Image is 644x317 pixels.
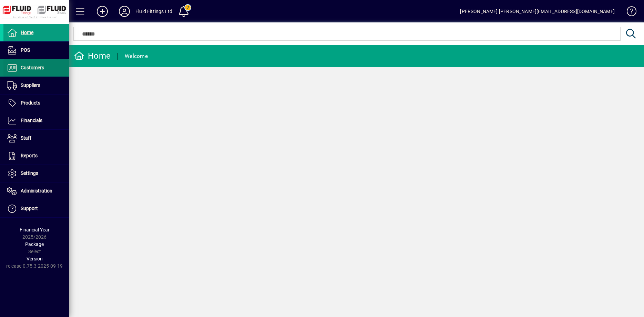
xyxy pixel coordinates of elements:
a: Products [3,95,69,112]
a: Settings [3,165,69,182]
span: Package [25,241,44,247]
span: Financials [21,118,42,123]
a: Suppliers [3,77,69,94]
span: Version [27,256,43,261]
a: Customers [3,59,69,77]
div: Home [74,50,111,61]
a: Support [3,200,69,217]
a: Administration [3,182,69,200]
span: Financial Year [20,227,50,232]
a: Financials [3,112,69,129]
div: [PERSON_NAME] [PERSON_NAME][EMAIL_ADDRESS][DOMAIN_NAME] [460,6,615,17]
span: Staff [21,135,31,141]
span: Suppliers [21,82,40,88]
span: Customers [21,65,44,70]
a: Staff [3,130,69,147]
a: Reports [3,147,69,165]
button: Add [91,5,113,18]
button: Profile [113,5,135,18]
div: Welcome [125,51,148,62]
span: Home [21,30,33,35]
div: Fluid Fittings Ltd [135,6,172,17]
a: Knowledge Base [622,1,635,24]
span: Reports [21,153,38,158]
a: POS [3,42,69,59]
span: Support [21,206,38,211]
span: Settings [21,170,38,176]
span: Products [21,100,40,106]
span: POS [21,47,30,53]
span: Administration [21,188,52,194]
